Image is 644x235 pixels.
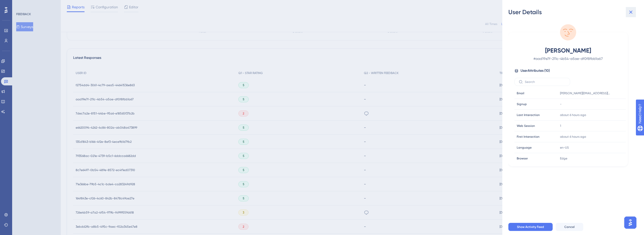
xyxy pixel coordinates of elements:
span: Need Help? [12,1,32,7]
span: - [560,102,562,106]
span: First Interaction [517,135,539,139]
span: Edge [560,156,567,160]
input: Search [525,80,566,84]
span: # aad19e7f-211c-4b54-a5ae-df0f8fbb1a67 [524,56,613,62]
button: Show Activity Feed [508,223,553,231]
span: Web Session [517,124,535,128]
span: User Attributes ( 10 ) [521,68,550,74]
button: Cancel [556,223,583,231]
iframe: UserGuiding AI Assistant Launcher [623,215,638,230]
span: Email [517,91,524,95]
span: en-US [560,146,569,150]
span: Show Activity Feed [517,225,544,229]
span: Cancel [564,225,575,229]
span: [PERSON_NAME][EMAIL_ADDRESS][PERSON_NAME][DOMAIN_NAME] [560,91,611,95]
span: Browser [517,156,528,160]
time: about 6 hours ago [560,135,586,138]
span: Last Interaction [517,113,540,117]
span: 1 [560,124,561,128]
span: Language [517,146,532,150]
div: User Details [508,8,638,16]
span: Signup [517,102,527,106]
span: [PERSON_NAME] [524,46,613,55]
time: about 6 hours ago [560,113,586,117]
